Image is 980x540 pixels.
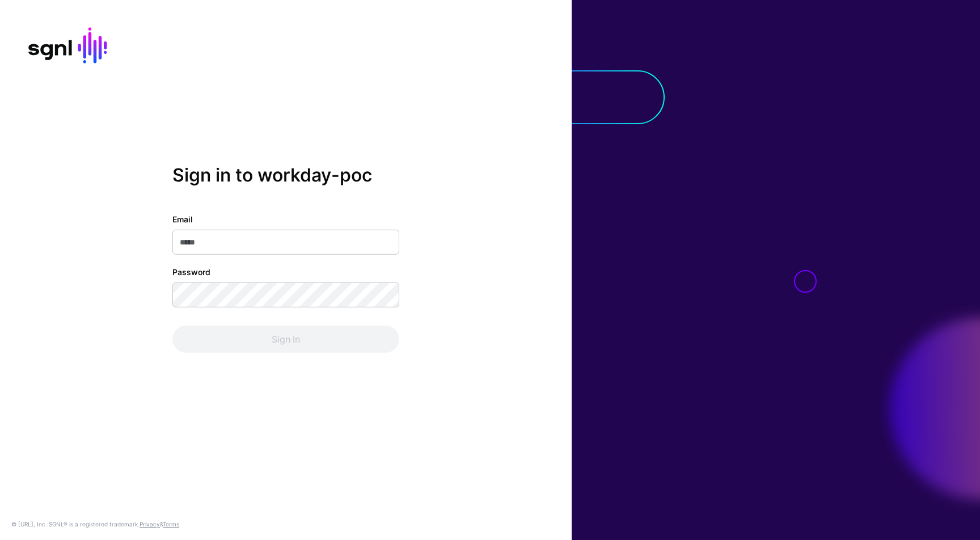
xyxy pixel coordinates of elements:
[172,266,210,278] label: Password
[163,521,179,528] a: Terms
[172,164,399,186] h2: Sign in to workday-poc
[11,520,179,529] div: © [URL], Inc. SGNL® is a registered trademark. &
[172,213,193,225] label: Email
[140,521,160,528] a: Privacy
